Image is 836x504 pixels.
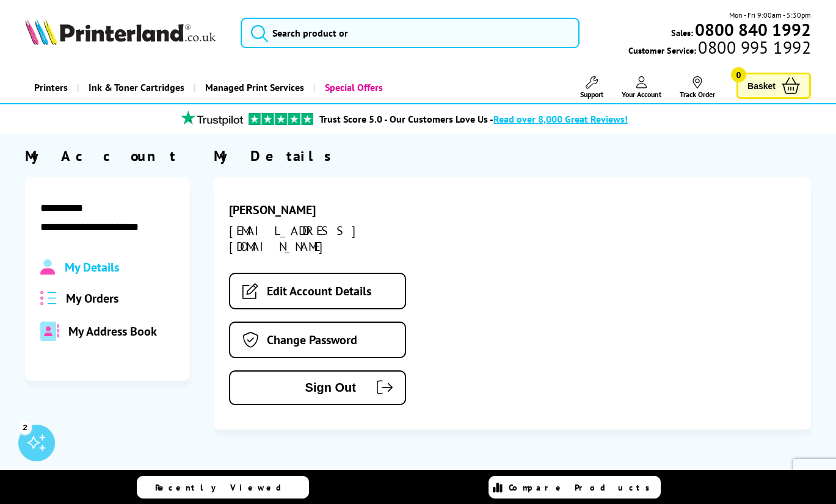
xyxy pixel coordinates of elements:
[89,72,184,103] span: Ink & Toner Cartridges
[249,113,313,125] img: trustpilot rating
[25,469,811,488] h2: Why buy from us?
[25,18,225,48] a: Printerland Logo
[696,41,810,53] span: 0800 995 1992
[229,322,406,358] a: Change Password
[313,72,392,103] a: Special Offers
[18,420,32,434] div: 2
[194,72,313,103] a: Managed Print Services
[137,476,309,499] a: Recently Viewed
[214,146,811,165] div: My Details
[622,90,661,99] span: Your Account
[580,76,603,99] a: Support
[747,77,776,94] span: Basket
[729,9,811,21] span: Mon - Fri 9:00am - 5:30pm
[66,290,118,306] span: My Orders
[155,482,294,493] span: Recently Viewed
[680,76,715,99] a: Track Order
[229,273,406,309] a: Edit Account Details
[68,323,157,339] span: My Address Book
[693,24,811,35] a: 0800 840 1992
[25,18,216,45] img: Printerland Logo
[229,202,416,218] div: [PERSON_NAME]
[40,259,54,275] img: Profile.svg
[319,113,628,125] a: Trust Score 5.0 - Our Customers Love Us -Read over 8,000 Great Reviews!
[580,90,603,99] span: Support
[731,67,746,82] span: 0
[25,146,190,165] div: My Account
[671,27,693,38] span: Sales:
[509,482,656,493] span: Compare Products
[628,41,810,56] span: Customer Service:
[229,223,416,254] div: [EMAIL_ADDRESS][DOMAIN_NAME]
[175,110,249,126] img: trustpilot rating
[493,113,628,125] span: Read over 8,000 Great Reviews!
[229,370,406,405] button: Sign Out
[622,76,661,99] a: Your Account
[65,259,119,275] span: My Details
[241,18,580,48] input: Search product or
[77,72,194,103] a: Ink & Toner Cartridges
[736,73,811,99] a: Basket 0
[695,18,811,41] b: 0800 840 1992
[40,291,56,305] img: all-order.svg
[40,322,59,341] img: address-book-duotone-solid.svg
[249,381,356,395] span: Sign Out
[25,72,77,103] a: Printers
[489,476,661,499] a: Compare Products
